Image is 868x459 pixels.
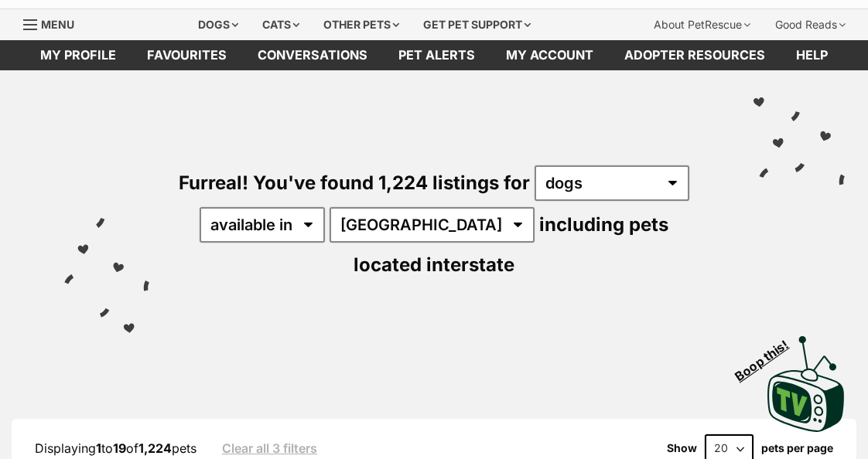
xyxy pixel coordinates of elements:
a: Boop this! [767,322,845,435]
span: Displaying to of pets [35,440,196,456]
strong: 1,224 [138,440,172,456]
div: Other pets [313,9,410,40]
span: Furreal! You've found 1,224 listings for [179,172,530,194]
span: including pets located interstate [354,213,668,276]
div: Cats [251,9,310,40]
div: Dogs [187,9,249,40]
a: My account [490,40,609,70]
a: Adopter resources [609,40,781,70]
a: Menu [23,9,85,37]
span: Menu [41,18,74,31]
a: My profile [25,40,132,70]
a: conversations [242,40,383,70]
a: Favourites [132,40,242,70]
a: Help [781,40,843,70]
strong: 1 [96,440,101,456]
img: PetRescue TV logo [767,336,845,432]
strong: 19 [113,440,126,456]
div: Good Reads [764,9,856,40]
div: Get pet support [412,9,542,40]
span: Show [667,442,697,454]
label: pets per page [761,442,833,454]
a: Clear all 3 filters [222,441,317,455]
span: Boop this! [733,328,804,383]
a: Pet alerts [383,40,490,70]
div: About PetRescue [643,9,761,40]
